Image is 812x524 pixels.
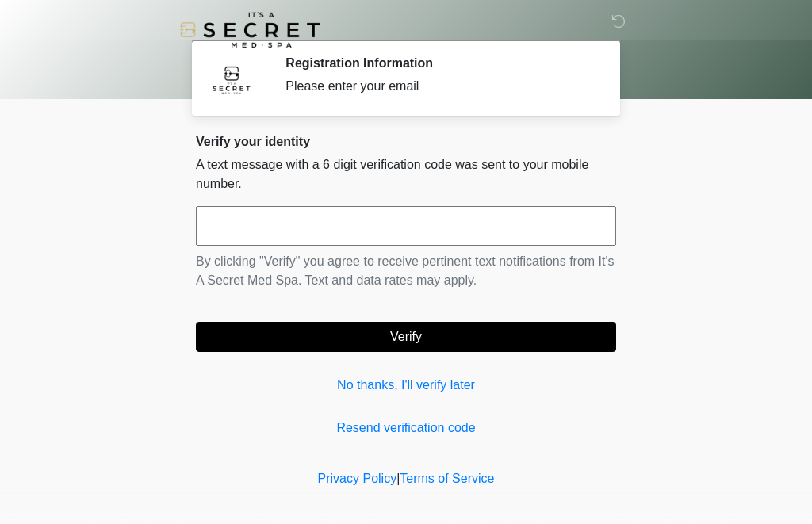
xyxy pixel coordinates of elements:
button: Verify [196,322,616,352]
img: Agent Avatar [208,55,255,103]
img: It's A Secret Med Spa Logo [180,12,320,48]
p: A text message with a 6 digit verification code was sent to your mobile number. [196,155,616,193]
a: | [396,472,400,485]
h2: Registration Information [285,55,592,71]
a: Resend verification code [196,419,616,438]
div: Please enter your email [285,77,592,96]
a: No thanks, I'll verify later [196,376,616,395]
p: By clicking "Verify" you agree to receive pertinent text notifications from It's A Secret Med Spa... [196,252,616,290]
h2: Verify your identity [196,134,616,149]
a: Privacy Policy [318,472,397,485]
a: Terms of Service [400,472,494,485]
